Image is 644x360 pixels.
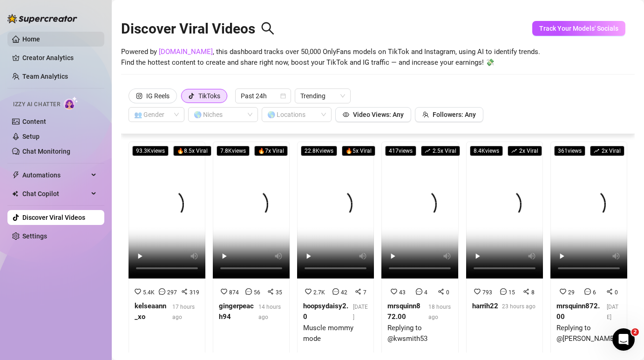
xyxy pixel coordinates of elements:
[313,289,325,296] span: 2.7K
[297,142,374,358] a: 22.8Kviews🔥5x Viral2.7K427hoopsydaisy2.0[DATE]Muscle mommy mode
[22,73,68,80] a: Team Analytics
[421,146,460,156] span: 2.5 x Viral
[190,289,199,296] span: 319
[363,289,366,296] span: 7
[219,302,254,321] strong: gingerpeach94
[387,302,420,321] strong: mrsquinn872.00
[391,288,397,295] span: heart
[500,288,507,295] span: message
[424,289,427,296] span: 4
[584,288,591,295] span: message
[254,289,260,296] span: 56
[258,304,281,320] span: 14 hours ago
[438,288,444,295] span: share-alt
[167,289,177,296] span: 297
[523,288,529,295] span: share-alt
[301,146,337,156] span: 22.8K views
[64,96,78,110] img: AI Chatter
[229,289,239,296] span: 874
[300,89,345,103] span: Trending
[13,100,60,109] span: Izzy AI Chatter
[594,148,599,154] span: rise
[121,20,275,38] h2: Discover Viral Videos
[135,288,141,295] span: heart
[261,21,275,35] span: search
[433,111,476,118] span: Followers: Any
[221,288,227,295] span: heart
[341,289,347,296] span: 42
[245,288,252,295] span: message
[22,50,97,65] a: Creator Analytics
[129,142,205,358] a: 93.3Kviews🔥8.5x Viral5.4K297319kelseaann_xo17 hours ago
[446,289,449,296] span: 0
[303,302,348,321] strong: hoopsydaisy2.0
[508,289,515,296] span: 15
[7,14,77,23] img: logo-BBDzfeDw.svg
[422,111,429,118] span: team
[143,289,155,296] span: 5.4K
[502,303,536,310] span: 23 hours ago
[474,288,481,295] span: heart
[12,171,20,179] span: thunderbolt
[415,107,483,122] button: Followers: Any
[531,289,535,296] span: 8
[159,288,165,295] span: message
[425,148,430,154] span: rise
[428,304,451,320] span: 18 hours ago
[607,304,618,320] span: [DATE]
[568,289,575,296] span: 29
[217,146,250,156] span: 7.8K views
[172,304,195,320] span: 17 hours ago
[532,21,625,36] button: Track Your Models' Socials
[631,328,639,336] span: 2
[508,146,542,156] span: 2 x Viral
[353,111,404,118] span: Video Views: Any
[355,288,361,295] span: share-alt
[332,288,339,295] span: message
[276,289,282,296] span: 35
[466,142,543,358] a: 8.4Kviewsrise2x Viral793158harrih2223 hours ago
[560,288,566,295] span: heart
[22,168,88,183] span: Automations
[590,146,624,156] span: 2 x Viral
[22,118,46,125] a: Content
[280,93,286,99] span: calendar
[173,146,211,156] span: 🔥 8.5 x Viral
[132,146,169,156] span: 93.3K views
[22,133,40,140] a: Setup
[198,89,220,103] div: TikToks
[387,323,452,345] div: Replying to @kwsmith53
[121,47,540,68] span: Powered by , this dashboard tracks over 50,000 OnlyFans models on TikTok and Instagram, using AI ...
[511,148,517,154] span: rise
[470,146,503,156] span: 8.4K views
[539,25,618,32] span: Track Your Models' Socials
[399,289,406,296] span: 43
[181,288,188,295] span: share-alt
[241,89,285,103] span: Past 24h
[303,323,368,345] div: Muscle mommy mode
[136,93,142,99] span: instagram
[472,302,498,310] strong: harrih22
[213,142,290,358] a: 7.8Kviews🔥7x Viral8745635gingerpeach9414 hours ago
[550,142,627,358] a: 361viewsrise2x Viral2960mrsquinn872.00[DATE]Replying to @[PERSON_NAME].williams654
[606,288,613,295] span: share-alt
[188,93,195,99] span: tik-tok
[381,142,458,358] a: 417viewsrise2.5x Viral4340mrsquinn872.0018 hours agoReplying to @kwsmith53
[593,289,596,296] span: 6
[353,304,368,320] span: [DATE]
[416,288,422,295] span: message
[335,107,411,122] button: Video Views: Any
[343,111,349,118] span: eye
[305,288,312,295] span: heart
[22,214,85,221] a: Discover Viral Videos
[267,288,274,295] span: share-alt
[482,289,492,296] span: 793
[22,35,40,43] a: Home
[556,302,600,321] strong: mrsquinn872.00
[22,148,70,155] a: Chat Monitoring
[556,323,621,345] div: Replying to @[PERSON_NAME].williams654
[554,146,585,156] span: 361 views
[146,89,169,103] div: IG Reels
[12,190,18,197] img: Chat Copilot
[22,186,88,201] span: Chat Copilot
